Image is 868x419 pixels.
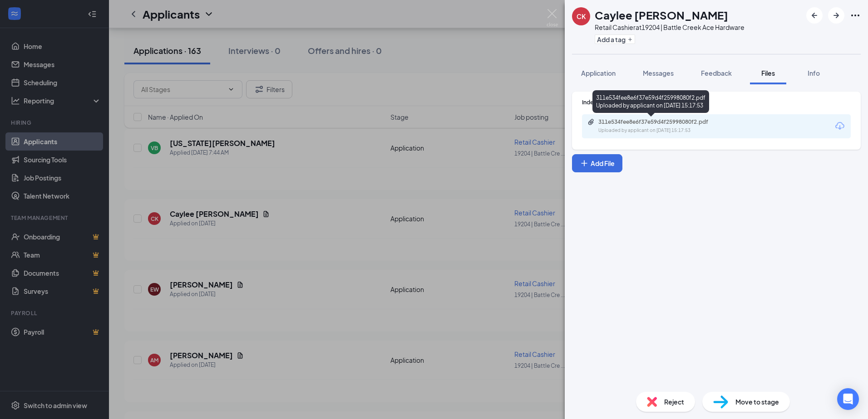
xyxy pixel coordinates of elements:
[735,397,779,407] span: Move to stage
[598,118,725,126] div: 311e534fee8e6f37e59d4f25998080f2.pdf
[837,388,859,410] div: Open Intercom Messenger
[643,69,674,77] span: Messages
[598,127,735,134] div: Uploaded by applicant on [DATE] 15:17:53
[587,118,735,134] a: Paperclip311e534fee8e6f37e59d4f25998080f2.pdfUploaded by applicant on [DATE] 15:17:53
[581,69,616,77] span: Application
[572,154,622,172] button: Add FilePlus
[664,397,684,407] span: Reject
[595,23,745,32] div: Retail Cashier at 19204 | Battle Creek Ace Hardware
[701,69,732,77] span: Feedback
[850,10,861,21] svg: Ellipses
[761,69,775,77] span: Files
[587,118,595,126] svg: Paperclip
[595,34,635,44] button: PlusAdd a tag
[831,10,842,21] svg: ArrowRight
[592,90,709,113] div: 311e534fee8e6f37e59d4f25998080f2.pdf Uploaded by applicant on [DATE] 15:17:53
[808,69,820,77] span: Info
[809,10,820,21] svg: ArrowLeftNew
[577,12,586,21] div: CK
[834,121,845,132] svg: Download
[627,37,633,42] svg: Plus
[595,7,728,23] h1: Caylee [PERSON_NAME]
[806,7,823,24] button: ArrowLeftNew
[582,98,851,106] div: Indeed Resume
[580,159,589,168] svg: Plus
[828,7,844,24] button: ArrowRight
